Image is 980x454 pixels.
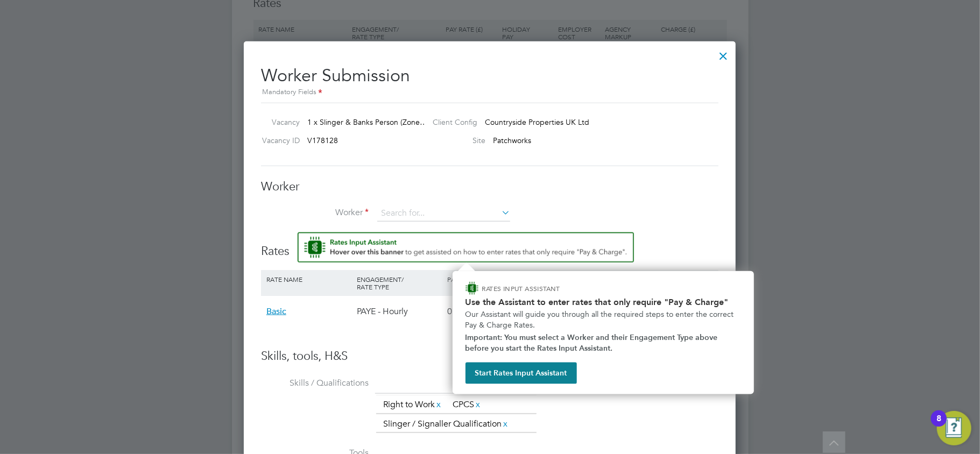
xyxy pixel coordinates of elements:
[379,417,513,431] li: Slinger / Signaller Qualification
[425,117,478,127] label: Client Config
[466,297,741,307] h2: Use the Assistant to enter rates that only require "Pay & Charge"
[936,418,941,432] div: 8
[474,398,482,412] a: x
[298,232,634,263] button: Rate Assistant
[466,363,577,384] button: Start Rates Input Assistant
[377,205,510,222] input: Search for...
[261,232,718,259] h3: Rates
[261,378,369,389] label: Skills / Qualifications
[502,417,509,431] a: x
[466,309,741,330] p: Our Assistant will guide you through all the required steps to enter the correct Pay & Charge Rates.
[448,398,486,412] li: CPCS
[453,271,754,394] div: How to input Rates that only require Pay & Charge
[445,296,499,327] div: 0.00
[354,270,445,296] div: Engagement/ Rate Type
[425,136,486,145] label: Site
[652,270,716,288] div: Charge (£)
[379,398,447,412] li: Right to Work
[261,87,718,98] div: Mandatory Fields
[261,56,718,99] h2: Worker Submission
[264,270,354,288] div: Rate Name
[598,270,652,296] div: Agency Markup
[257,117,300,127] label: Vacancy
[466,333,720,353] strong: Important: You must select a Worker and their Engagement Type above before you start the Rates In...
[266,306,286,317] span: Basic
[257,136,300,145] label: Vacancy ID
[493,136,532,145] span: Patchworks
[261,349,718,364] h3: Skills, tools, H&S
[354,296,445,327] div: PAYE - Hourly
[482,284,617,293] p: RATES INPUT ASSISTANT
[553,270,598,296] div: Employer Cost
[485,117,590,127] span: Countryside Properties UK Ltd
[499,270,553,296] div: Holiday Pay
[307,136,338,145] span: V178128
[261,179,718,195] h3: Worker
[445,270,499,288] div: Pay Rate (£)
[307,117,427,127] span: 1 x Slinger & Banks Person (Zone…
[937,411,971,445] button: Open Resource Center, 8 new notifications
[435,398,442,412] a: x
[466,282,478,295] img: ENGAGE Assistant Icon
[261,207,369,218] label: Worker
